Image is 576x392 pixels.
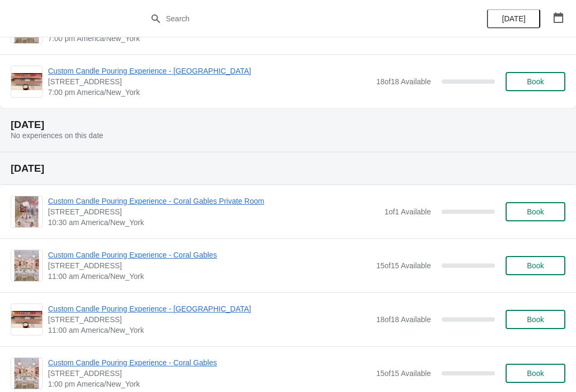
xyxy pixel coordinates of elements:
[11,311,42,329] img: Custom Candle Pouring Experience - Fort Lauderdale | 914 East Las Olas Boulevard, Fort Lauderdale...
[48,357,371,368] span: Custom Candle Pouring Experience - Coral Gables
[48,33,371,44] span: 7:00 pm America/New_York
[376,261,431,270] span: 15 of 15 Available
[14,250,39,281] img: Custom Candle Pouring Experience - Coral Gables | 154 Giralda Avenue, Coral Gables, FL, USA | 11:...
[165,9,432,28] input: Search
[48,325,371,335] span: 11:00 am America/New_York
[48,314,371,325] span: [STREET_ADDRESS]
[506,364,565,383] button: Book
[527,369,544,378] span: Book
[506,256,565,275] button: Book
[11,73,42,91] img: Custom Candle Pouring Experience - Fort Lauderdale | 914 East Las Olas Boulevard, Fort Lauderdale...
[527,207,544,216] span: Book
[48,76,371,87] span: [STREET_ADDRESS]
[48,250,371,260] span: Custom Candle Pouring Experience - Coral Gables
[48,379,371,389] span: 1:00 pm America/New_York
[11,163,565,174] h2: [DATE]
[506,310,565,329] button: Book
[376,315,431,324] span: 18 of 18 Available
[48,87,371,98] span: 7:00 pm America/New_York
[11,131,103,140] span: No experiences on this date
[527,77,544,86] span: Book
[48,66,371,76] span: Custom Candle Pouring Experience - [GEOGRAPHIC_DATA]
[14,358,39,389] img: Custom Candle Pouring Experience - Coral Gables | 154 Giralda Avenue, Coral Gables, FL, USA | 1:0...
[48,303,371,314] span: Custom Candle Pouring Experience - [GEOGRAPHIC_DATA]
[376,77,431,86] span: 18 of 18 Available
[506,72,565,91] button: Book
[48,196,379,206] span: Custom Candle Pouring Experience - Coral Gables Private Room
[48,206,379,217] span: [STREET_ADDRESS]
[487,9,540,28] button: [DATE]
[15,196,38,227] img: Custom Candle Pouring Experience - Coral Gables Private Room | 154 Giralda Avenue, Coral Gables, ...
[48,260,371,271] span: [STREET_ADDRESS]
[376,369,431,378] span: 15 of 15 Available
[385,207,431,216] span: 1 of 1 Available
[502,14,525,23] span: [DATE]
[48,271,371,282] span: 11:00 am America/New_York
[527,261,544,270] span: Book
[48,217,379,228] span: 10:30 am America/New_York
[48,368,371,379] span: [STREET_ADDRESS]
[506,202,565,221] button: Book
[11,119,565,130] h2: [DATE]
[527,315,544,324] span: Book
